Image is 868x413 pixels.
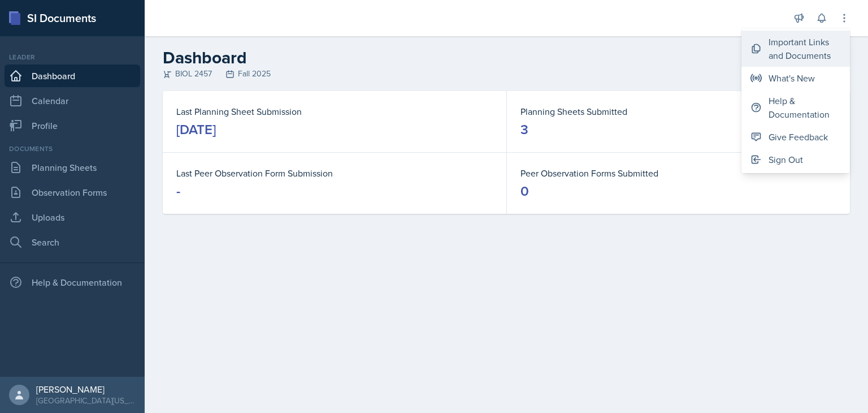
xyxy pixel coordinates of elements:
a: Planning Sheets [5,156,140,179]
div: What's New [769,71,815,85]
div: Help & Documentation [5,271,140,294]
button: Sign Out [741,148,850,171]
a: Dashboard [5,64,140,87]
a: Observation Forms [5,181,140,204]
div: 3 [520,121,528,139]
div: Help & Documentation [769,94,841,121]
a: Profile [5,114,140,137]
button: Give Feedback [741,126,850,148]
dt: Last Planning Sheet Submission [176,105,493,118]
dt: Last Peer Observation Form Submission [176,166,493,180]
div: - [176,182,180,200]
button: Important Links and Documents [741,31,850,67]
div: Leader [5,52,140,62]
dt: Peer Observation Forms Submitted [520,166,836,180]
div: [GEOGRAPHIC_DATA][US_STATE] [36,395,136,406]
div: 0 [520,182,529,200]
div: BIOL 2457 Fall 2025 [163,68,850,80]
div: Documents [5,144,140,154]
h2: Dashboard [163,48,850,68]
div: [PERSON_NAME] [36,384,136,395]
a: Search [5,231,140,253]
button: What's New [741,67,850,89]
a: Calendar [5,89,140,112]
button: Help & Documentation [741,89,850,126]
dt: Planning Sheets Submitted [520,105,836,118]
div: [DATE] [176,121,216,139]
a: Uploads [5,206,140,229]
div: Sign Out [769,153,803,166]
div: Give Feedback [769,130,828,144]
div: Important Links and Documents [769,35,841,62]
